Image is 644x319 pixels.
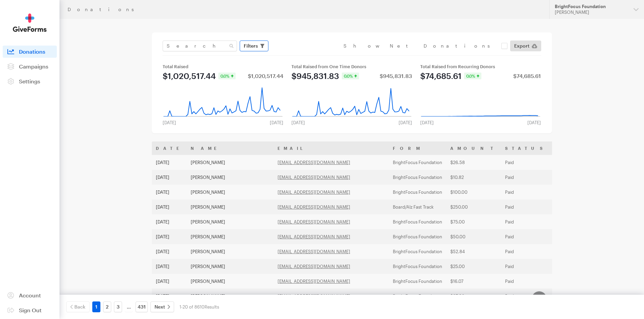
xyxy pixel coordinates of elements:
th: Email [273,141,389,155]
a: [EMAIL_ADDRESS][DOMAIN_NAME] [278,234,350,239]
th: Date [152,141,187,155]
div: BrightFocus Foundation [555,4,628,9]
td: Paid [501,200,551,214]
td: Paid [501,289,551,303]
td: [DATE] [152,214,187,229]
span: Sign Out [19,307,42,313]
td: [PERSON_NAME] [187,170,273,185]
span: Settings [19,78,40,84]
a: [EMAIL_ADDRESS][DOMAIN_NAME] [278,160,350,165]
a: [EMAIL_ADDRESS][DOMAIN_NAME] [278,293,350,299]
td: [DATE] [152,289,187,303]
td: [PERSON_NAME] [187,259,273,274]
td: [PERSON_NAME] [187,244,273,259]
td: BrightFocus Foundation [389,229,446,244]
td: $10.82 [446,170,501,185]
td: $75.00 [446,214,501,229]
a: [EMAIL_ADDRESS][DOMAIN_NAME] [278,249,350,254]
a: Settings [3,75,57,87]
div: $74,685.61 [420,72,461,80]
td: One time [551,200,628,214]
a: [EMAIL_ADDRESS][DOMAIN_NAME] [278,219,350,224]
div: 0.0% [218,73,236,79]
div: [DATE] [523,120,545,125]
span: Next [154,303,165,311]
input: Search Name & Email [163,41,237,51]
td: [DATE] [152,155,187,170]
button: Filters [240,41,268,51]
td: BrightFocus Foundation [389,155,446,170]
div: $945,831.83 [380,73,412,79]
td: [DATE] [152,185,187,200]
div: $1,020,517.44 [163,72,216,80]
td: BrightFocus Foundation [389,185,446,200]
a: Donations [3,46,57,58]
td: $100.00 [446,185,501,200]
span: Campaigns [19,63,48,70]
td: $52.84 [446,244,501,259]
td: BrightFocus Foundation [389,244,446,259]
td: [PERSON_NAME] [187,185,273,200]
td: [PERSON_NAME] [187,274,273,289]
td: [DATE] [152,259,187,274]
td: One time [551,274,628,289]
td: One time [551,155,628,170]
a: Next [150,301,174,312]
td: One time [551,170,628,185]
td: BrightFocus Foundation [389,259,446,274]
a: 2 [103,301,111,312]
div: [DATE] [266,120,287,125]
a: 431 [136,301,148,312]
span: Donations [19,48,45,55]
div: $945,831.83 [291,72,339,80]
span: Filters [244,42,258,50]
div: 1-20 of 8610 [180,301,219,312]
td: BrightFocus Foundation [389,170,446,185]
img: GiveForms [13,14,47,32]
td: [PERSON_NAME] [187,214,273,229]
a: Sign Out [3,304,57,316]
td: Paid [501,185,551,200]
div: $74,685.61 [513,73,541,79]
th: Status [501,141,551,155]
td: BrightFocus Foundation [389,274,446,289]
span: Account [19,292,41,298]
div: [DATE] [159,120,180,125]
a: [EMAIL_ADDRESS][DOMAIN_NAME] [278,175,350,180]
th: Form [389,141,446,155]
div: 0.0% [464,73,481,79]
td: $26.58 [446,155,501,170]
a: 3 [114,301,122,312]
td: [DATE] [152,274,187,289]
div: Total Raised from One Time Donors [291,64,412,69]
td: $25.00 [446,259,501,274]
div: Total Raised [163,64,283,69]
td: Monthly [551,229,628,244]
td: [PERSON_NAME] [187,200,273,214]
div: Total Raised from Recurring Donors [420,64,541,69]
a: [EMAIL_ADDRESS][DOMAIN_NAME] [278,278,350,284]
td: [DATE] [152,170,187,185]
a: [EMAIL_ADDRESS][DOMAIN_NAME] [278,204,350,210]
td: Paid [501,170,551,185]
a: Export [510,41,541,51]
td: One time [551,244,628,259]
div: [DATE] [287,120,309,125]
td: $37.08 [446,289,501,303]
td: [DATE] [152,244,187,259]
div: [DATE] [416,120,438,125]
td: [PERSON_NAME] [187,155,273,170]
a: [EMAIL_ADDRESS][DOMAIN_NAME] [278,189,350,195]
td: $250.00 [446,200,501,214]
span: Export [514,42,529,50]
div: [DATE] [395,120,416,125]
span: Results [205,304,219,310]
a: Campaigns [3,60,57,73]
div: $1,020,517.44 [248,73,283,79]
td: $16.07 [446,274,501,289]
td: [PERSON_NAME] [187,229,273,244]
td: Paid [501,244,551,259]
td: Paid [501,214,551,229]
td: Board/Alz Fast Track [389,200,446,214]
td: BrightFocus Foundation [389,214,446,229]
